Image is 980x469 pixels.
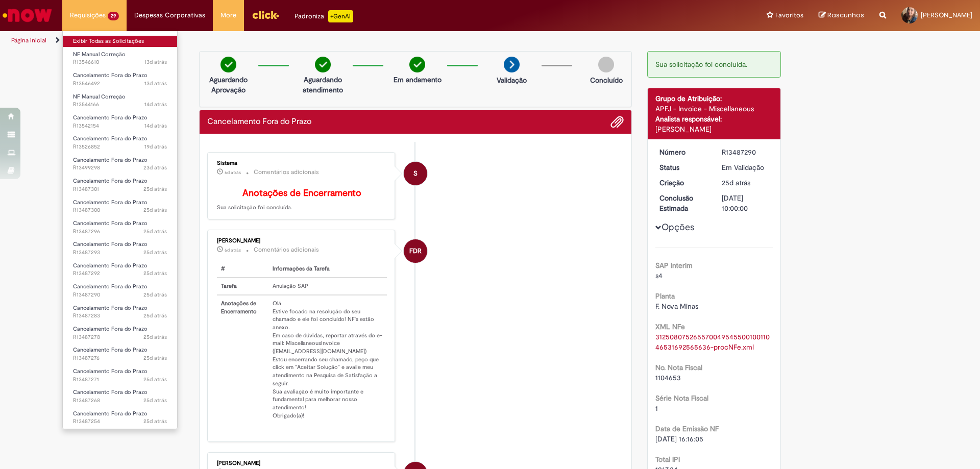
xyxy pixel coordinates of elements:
span: 14d atrás [144,101,167,108]
dt: Número [652,147,715,157]
time: 06/09/2025 14:19:10 [143,376,167,383]
span: Despesas Corporativas [134,10,205,20]
span: 25d atrás [143,206,167,214]
a: Aberto R13499298 : Cancelamento Fora do Prazo [63,155,177,174]
time: 25/09/2025 11:17:54 [225,247,241,253]
img: img-circle-grey.png [598,57,614,72]
span: 14d atrás [144,122,167,130]
div: Em Validação [722,162,769,172]
img: click_logo_yellow_360x200.png [252,7,279,22]
span: Requisições [70,10,106,20]
a: Aberto R13487292 : Cancelamento Fora do Prazo [63,260,177,279]
span: 23d atrás [143,164,167,171]
a: Rascunhos [819,11,864,20]
span: 25d atrás [143,417,167,425]
a: Aberto R13526852 : Cancelamento Fora do Prazo [63,133,177,152]
span: R13487278 [73,333,167,341]
span: Cancelamento Fora do Prazo [73,240,148,248]
a: Aberto R13487283 : Cancelamento Fora do Prazo [63,303,177,322]
span: Cancelamento Fora do Prazo [73,346,148,354]
div: [DATE] 10:00:00 [722,193,769,213]
time: 06/09/2025 14:56:06 [143,228,167,235]
div: APFJ - Invoice - Miscellaneous [655,104,773,114]
span: 13d atrás [144,58,167,66]
a: Exibir Todas as Solicitações [63,36,177,47]
span: 25d atrás [143,249,167,256]
span: 6d atrás [225,247,241,253]
a: Aberto R13487271 : Cancelamento Fora do Prazo [63,366,177,385]
p: Validação [497,75,527,85]
span: 25d atrás [143,228,167,235]
time: 06/09/2025 14:04:45 [143,417,167,425]
span: R13487283 [73,312,167,320]
span: 25d atrás [143,354,167,362]
a: Página inicial [11,36,46,44]
div: Analista responsável: [655,114,773,124]
span: 25d atrás [143,291,167,299]
a: Aberto R13487254 : Cancelamento Fora do Prazo [63,408,177,427]
span: Rascunhos [827,10,864,20]
img: check-circle-green.png [409,57,425,72]
span: Cancelamento Fora do Prazo [73,283,148,290]
span: R13499298 [73,164,167,172]
p: Aguardando Aprovação [204,75,253,95]
time: 18/09/2025 10:58:44 [144,80,167,87]
div: 06/09/2025 14:47:50 [722,178,769,188]
b: Data de Emissão NF [655,424,719,433]
span: [DATE] 16:16:05 [655,434,703,443]
ul: Requisições [62,31,178,429]
span: R13546492 [73,80,167,88]
div: [PERSON_NAME] [217,238,387,244]
span: R13487276 [73,354,167,362]
span: S [413,161,418,186]
div: Sua solicitação foi concluída. [647,51,781,78]
span: Cancelamento Fora do Prazo [73,71,148,79]
b: Série Nota Fiscal [655,393,708,403]
span: R13487290 [73,291,167,299]
a: Aberto R13487290 : Cancelamento Fora do Prazo [63,281,177,300]
b: Total IPI [655,455,680,464]
span: 25d atrás [143,376,167,383]
div: Padroniza [295,10,353,22]
span: FDR [409,239,422,263]
a: Aberto R13487300 : Cancelamento Fora do Prazo [63,197,177,216]
ul: Trilhas de página [8,31,646,50]
span: s4 [655,271,663,280]
time: 17/09/2025 15:03:17 [144,101,167,108]
span: 29 [108,12,119,20]
time: 06/09/2025 14:27:31 [143,354,167,362]
div: Fernando Da Rosa Moreira [404,239,427,263]
span: R13487271 [73,376,167,384]
a: Aberto R13487293 : Cancelamento Fora do Prazo [63,239,177,258]
img: check-circle-green.png [315,57,331,72]
span: NF Manual Correção [73,51,126,58]
span: 25d atrás [143,333,167,341]
time: 12/09/2025 10:21:08 [144,143,167,151]
img: check-circle-green.png [220,57,236,72]
time: 06/09/2025 14:52:26 [143,249,167,256]
th: # [217,261,268,278]
dt: Status [652,162,715,172]
b: SAP Interim [655,261,693,270]
time: 06/09/2025 14:16:30 [143,397,167,404]
b: Anotações de Encerramento [242,187,361,199]
a: Aberto R13487278 : Cancelamento Fora do Prazo [63,324,177,342]
a: Download de 31250807526557004954550010011046531692565636-procNFe.xml [655,332,770,352]
p: +GenAi [328,10,353,22]
span: R13487292 [73,269,167,278]
button: Adicionar anexos [610,115,624,129]
time: 06/09/2025 14:47:51 [143,291,167,299]
span: Cancelamento Fora do Prazo [73,219,148,227]
time: 06/09/2025 14:59:16 [143,206,167,214]
div: [PERSON_NAME] [655,124,773,134]
dt: Conclusão Estimada [652,193,715,213]
span: R13542154 [73,122,167,130]
a: Aberto R13487276 : Cancelamento Fora do Prazo [63,344,177,363]
td: Olá Estive focado na resolução do seu chamado e ele foi concluído! NF's estão anexo. Em caso de d... [268,295,387,424]
span: R13487268 [73,397,167,405]
time: 25/09/2025 11:17:57 [225,169,241,176]
time: 06/09/2025 14:47:50 [722,178,750,187]
span: Cancelamento Fora do Prazo [73,388,148,396]
time: 08/09/2025 16:33:47 [143,164,167,171]
img: arrow-next.png [504,57,520,72]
